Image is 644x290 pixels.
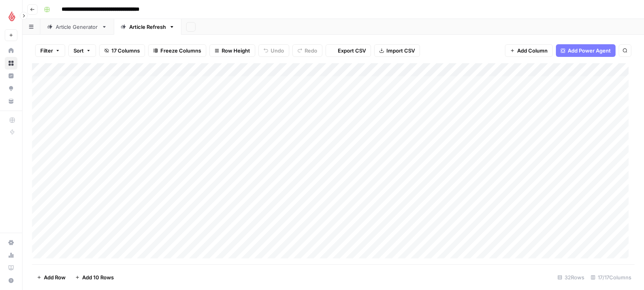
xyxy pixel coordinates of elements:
button: Add 10 Rows [70,271,119,284]
a: Settings [5,236,17,249]
span: Sort [73,47,84,55]
button: Undo [258,44,289,57]
img: Lightspeed Logo [5,9,19,23]
button: Sort [68,44,96,57]
div: Article Refresh [129,23,166,31]
a: Insights [5,70,17,82]
a: Article Generator [40,19,114,35]
button: Add Row [32,271,70,284]
a: Browse [5,57,17,70]
button: Export CSV [326,44,371,57]
a: Learning Hub [5,262,17,274]
span: Row Height [222,47,250,55]
span: Add 10 Rows [82,273,114,281]
div: 17/17 Columns [588,271,635,284]
span: Redo [305,47,317,55]
div: Article Generator [56,23,98,31]
button: Import CSV [374,44,420,57]
a: Article Refresh [114,19,181,35]
button: Filter [35,44,65,57]
span: Undo [271,47,284,55]
button: Row Height [209,44,255,57]
button: Workspace: Lightspeed [5,6,17,26]
div: 32 Rows [554,271,588,284]
button: Redo [292,44,322,57]
span: Freeze Columns [160,47,201,55]
a: Your Data [5,95,17,107]
span: Filter [40,47,53,55]
button: Add Column [505,44,553,57]
a: Home [5,44,17,57]
a: Usage [5,249,17,262]
button: Freeze Columns [148,44,206,57]
span: 17 Columns [111,47,140,55]
span: Add Column [517,47,548,55]
span: Add Row [44,273,66,281]
button: Help + Support [5,274,17,287]
span: Add Power Agent [568,47,611,55]
button: 17 Columns [99,44,145,57]
a: Opportunities [5,82,17,95]
span: Import CSV [386,47,415,55]
span: Export CSV [338,47,366,55]
button: Add Power Agent [556,44,616,57]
